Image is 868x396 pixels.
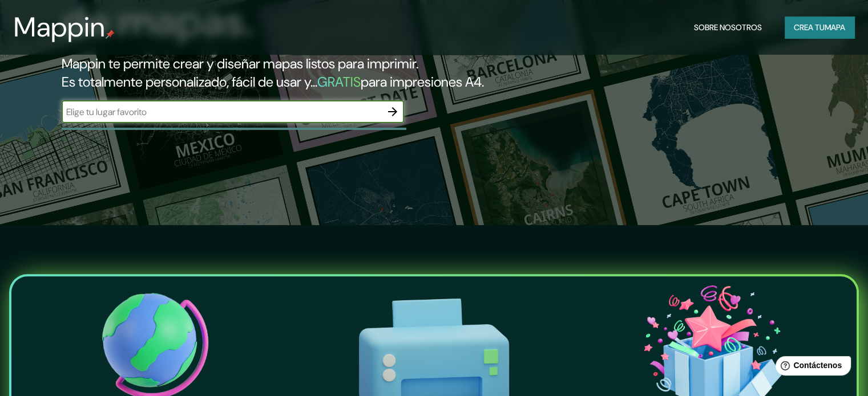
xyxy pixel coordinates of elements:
input: Elige tu lugar favorito [62,105,381,119]
font: mapa [825,22,845,32]
button: Crea tumapa [785,17,854,38]
font: Es totalmente personalizado, fácil de usar y... [62,73,317,91]
font: Crea tu [794,22,825,32]
font: Mappin [14,9,106,45]
font: Sobre nosotros [694,22,762,32]
font: para impresiones A4. [361,73,484,91]
img: pin de mapeo [106,30,115,39]
button: Sobre nosotros [689,17,766,38]
font: Mappin te permite crear y diseñar mapas listos para imprimir. [62,55,418,72]
iframe: Lanzador de widgets de ayuda [766,352,855,383]
font: GRATIS [317,73,361,91]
